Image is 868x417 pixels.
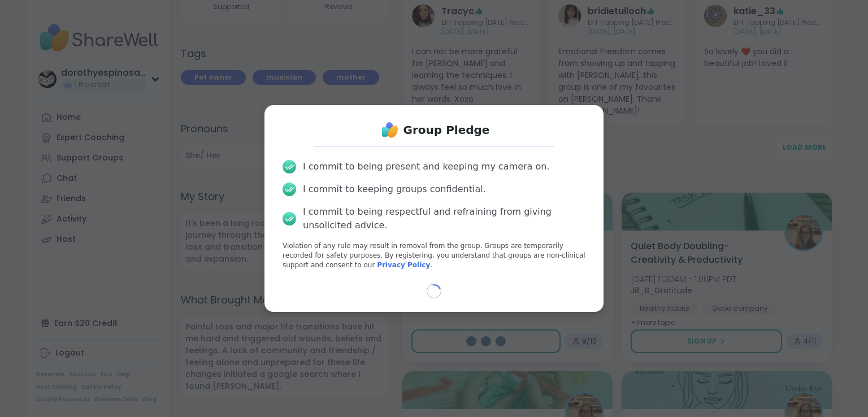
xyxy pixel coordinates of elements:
[283,241,585,270] p: Violation of any rule may result in removal from the group. Groups are temporarily recorded for s...
[379,119,401,141] img: ShareWell Logo
[403,122,490,138] h1: Group Pledge
[303,160,549,173] div: I commit to being present and keeping my camera on.
[303,183,486,196] div: I commit to keeping groups confidential.
[303,205,585,232] div: I commit to being respectful and refraining from giving unsolicited advice.
[377,261,430,269] a: Privacy Policy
